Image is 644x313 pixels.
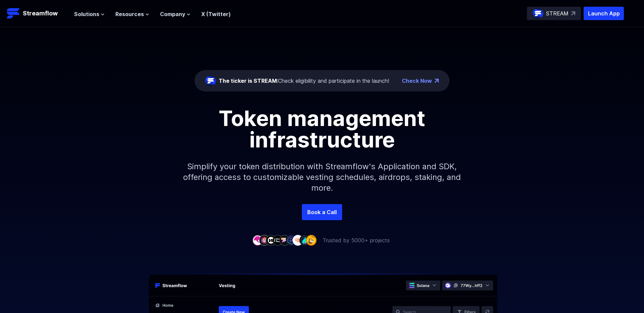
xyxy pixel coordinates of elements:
span: Solutions [74,10,99,18]
a: X (Twitter) [201,11,231,17]
p: Simplify your token distribution with Streamflow's Application and SDK, offering access to custom... [178,150,466,204]
img: top-right-arrow.png [435,79,439,83]
button: Solutions [74,10,105,18]
span: Company [160,10,185,18]
img: top-right-arrow.svg [571,11,575,15]
span: The ticker is STREAM: [219,77,278,84]
img: company-2 [259,235,270,245]
img: company-6 [286,235,297,245]
img: company-7 [292,235,303,245]
img: streamflow-logo-circle.png [205,75,216,86]
img: company-9 [306,235,317,245]
img: company-4 [272,235,283,245]
button: Resources [115,10,149,18]
p: Trusted by 5000+ projects [323,236,390,244]
a: Book a Call [302,204,342,220]
p: STREAM [546,9,569,17]
button: Launch App [584,7,624,20]
img: company-3 [266,235,276,245]
span: Resources [115,10,144,18]
img: Streamflow Logo [7,7,20,20]
a: STREAM [527,7,581,20]
h1: Token management infrastructure [171,108,473,150]
img: streamflow-logo-circle.png [533,8,543,19]
a: Streamflow [7,7,67,20]
p: Streamflow [23,9,58,18]
img: company-1 [252,235,263,245]
a: Check Now [402,77,432,85]
div: Check eligibility and participate in the launch! [219,77,389,85]
img: company-8 [299,235,310,245]
button: Company [160,10,191,18]
img: company-5 [279,235,290,245]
